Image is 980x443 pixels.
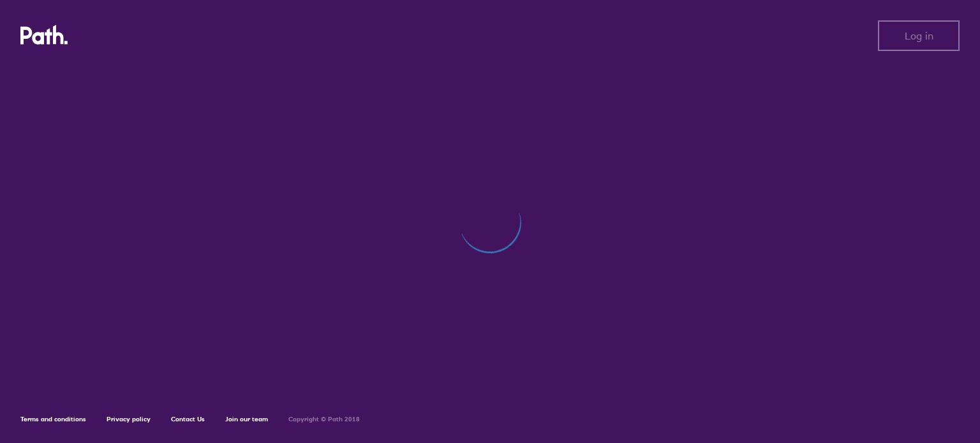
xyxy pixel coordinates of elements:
[107,415,151,423] a: Privacy policy
[225,415,268,423] a: Join our team
[20,415,86,423] a: Terms and conditions
[171,415,205,423] a: Contact Us
[288,416,360,423] h6: Copyright © Path 2018
[905,30,933,41] span: Log in
[878,20,960,51] button: Log in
